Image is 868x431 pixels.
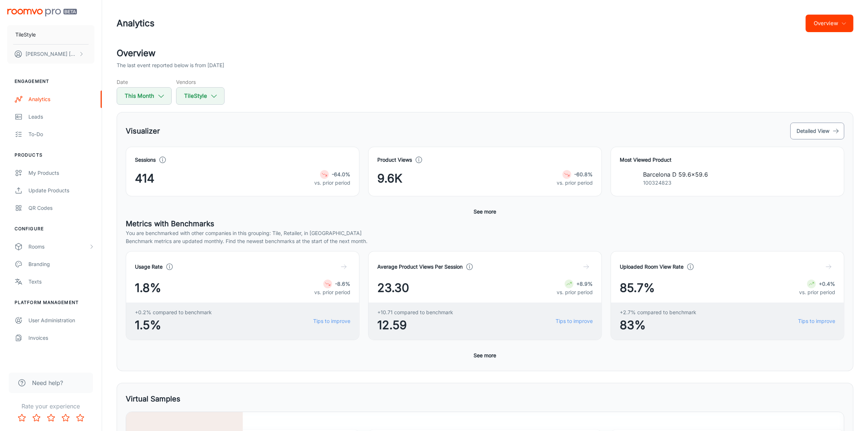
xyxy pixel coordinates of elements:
[314,288,350,296] p: vs. prior period
[7,45,94,64] button: [PERSON_NAME] [PERSON_NAME]
[28,243,89,251] div: Rooms
[117,17,155,30] h1: Analytics
[377,279,409,297] span: 23.30
[135,263,163,271] h4: Usage Rate
[44,411,58,425] button: Rate 3 star
[574,171,593,177] strong: -60.8%
[819,281,835,287] strong: +0.4%
[7,9,77,16] img: Roomvo PRO Beta
[28,334,94,342] div: Invoices
[620,156,835,164] h4: Most Viewed Product
[28,204,94,212] div: QR Codes
[135,170,155,187] span: 414
[6,402,96,411] p: Rate your experience
[15,411,29,425] button: Rate 1 star
[28,113,94,121] div: Leads
[117,78,172,86] h5: Date
[471,205,499,218] button: See more
[126,393,180,404] h5: Virtual Samples
[135,308,212,316] span: +0.2% compared to benchmark
[126,229,844,237] p: You are benchmarked with other companies in this grouping: Tile, Retailer, in [GEOGRAPHIC_DATA]
[643,170,708,179] p: Barcelona D 59.6x59.6
[557,179,593,187] p: vs. prior period
[314,179,350,187] p: vs. prior period
[28,316,94,324] div: User Administration
[335,281,350,287] strong: -8.6%
[620,308,696,316] span: +2.7% compared to benchmark
[576,281,593,287] strong: +8.9%
[32,378,63,387] span: Need help?
[126,237,844,245] p: Benchmark metrics are updated monthly. Find the newest benchmarks at the start of the next month.
[126,126,160,136] h5: Visualizer
[28,95,94,103] div: Analytics
[377,156,412,164] h4: Product Views
[29,411,44,425] button: Rate 2 star
[28,186,94,195] div: Update Products
[806,15,853,32] button: Overview
[73,411,87,425] button: Rate 5 star
[377,170,402,187] span: 9.6K
[176,78,225,86] h5: Vendors
[28,278,94,286] div: Texts
[798,317,835,325] a: Tips to improve
[135,316,212,334] span: 1.5%
[799,288,835,296] p: vs. prior period
[176,87,225,105] button: TileStyle
[28,130,94,138] div: To-do
[377,263,463,271] h4: Average Product Views Per Session
[313,317,350,325] a: Tips to improve
[126,218,844,229] h5: Metrics with Benchmarks
[58,411,73,425] button: Rate 4 star
[620,316,696,334] span: 83%
[620,170,637,187] img: Barcelona D 59.6x59.6
[377,308,453,316] span: +10.71 compared to benchmark
[643,179,708,187] p: 100324823
[26,50,77,58] p: [PERSON_NAME] [PERSON_NAME]
[557,288,593,296] p: vs. prior period
[28,260,94,268] div: Branding
[15,31,36,39] p: TileStyle
[7,25,94,44] button: TileStyle
[790,123,844,139] button: Detailed View
[117,61,224,69] p: The last event reported below is from [DATE]
[556,317,593,325] a: Tips to improve
[135,279,161,297] span: 1.8%
[117,87,172,105] button: This Month
[135,156,156,164] h4: Sessions
[28,169,94,177] div: My Products
[332,171,350,177] strong: -64.0%
[117,47,853,60] h2: Overview
[377,316,453,334] span: 12.59
[620,279,655,297] span: 85.7%
[471,349,499,362] button: See more
[620,263,684,271] h4: Uploaded Room View Rate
